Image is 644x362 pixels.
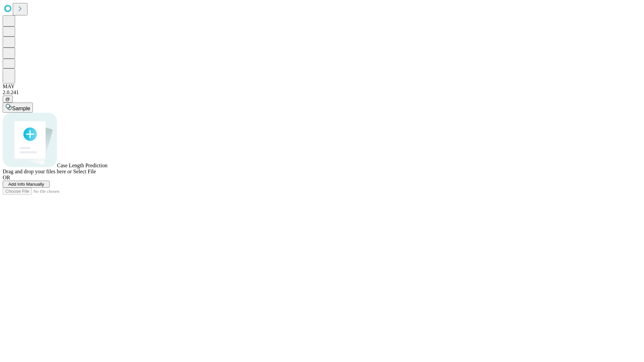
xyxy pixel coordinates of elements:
button: @ [3,96,13,103]
span: Add Info Manually [8,182,44,187]
button: Sample [3,103,33,113]
button: Add Info Manually [3,181,50,188]
span: OR [3,175,10,180]
span: Drag and drop your files here or [3,169,72,174]
div: MAY [3,83,641,89]
span: @ [5,97,10,102]
span: Select File [73,169,96,174]
span: Sample [12,106,30,111]
div: 2.0.241 [3,89,641,96]
span: Case Length Prediction [57,163,107,168]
